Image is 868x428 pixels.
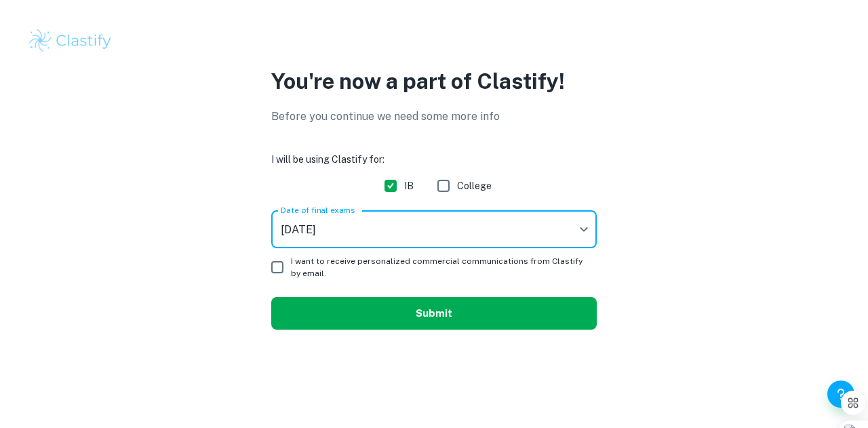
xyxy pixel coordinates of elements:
a: Clastify logo [27,27,841,54]
span: College [457,178,492,193]
button: Submit [271,297,597,330]
p: You're now a part of Clastify! [271,65,597,98]
span: I want to receive personalized commercial communications from Clastify by email. [291,255,586,279]
h6: I will be using Clastify for: [271,152,597,167]
img: Clastify logo [27,27,113,54]
button: Help and Feedback [827,381,854,408]
label: Date of final exams [281,204,355,216]
div: [DATE] [271,210,597,248]
p: Before you continue we need some more info [271,109,597,125]
span: IB [404,178,414,193]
